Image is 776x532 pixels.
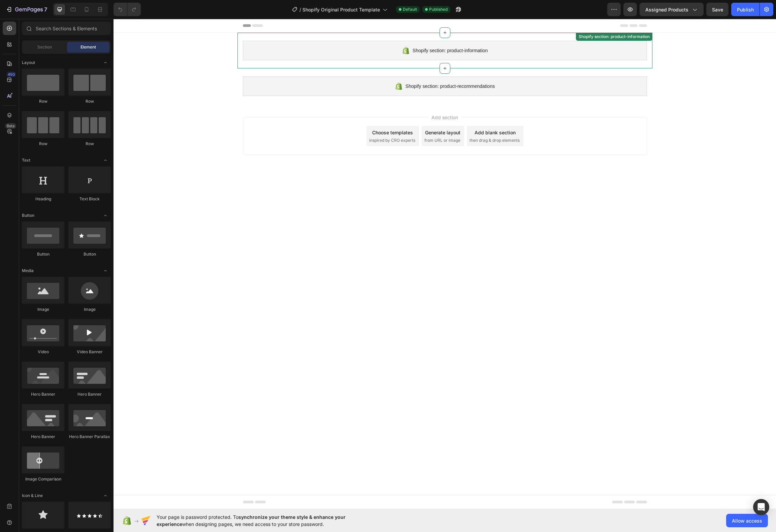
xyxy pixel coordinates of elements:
[302,6,380,13] span: Shopify Original Product Template
[753,499,769,515] div: Open Intercom Messenger
[22,98,64,104] div: Row
[299,28,374,36] span: Shopify section: product-information
[68,391,111,397] div: Hero Banner
[645,6,688,13] span: Assigned Products
[68,196,111,202] div: Text Block
[22,157,30,163] span: Text
[311,119,347,125] span: from URL or image
[429,6,448,12] span: Published
[312,110,347,117] div: Generate layout
[712,7,723,12] span: Save
[22,306,64,312] div: Image
[5,123,16,129] div: Beta
[706,3,729,16] button: Save
[100,155,111,166] span: Toggle open
[22,22,111,35] input: Search Sections & Elements
[640,3,704,16] button: Assigned Products
[315,95,347,102] span: Add section
[22,60,35,66] span: Layout
[68,98,111,104] div: Row
[100,57,111,68] span: Toggle open
[731,3,759,16] button: Publish
[22,391,64,397] div: Hero Banner
[68,141,111,147] div: Row
[259,110,299,117] div: Choose templates
[100,490,111,501] span: Toggle open
[37,44,52,50] span: Section
[732,517,762,524] span: Allow access
[256,119,302,125] span: inspired by CRO experts
[22,434,64,440] div: Hero Banner
[157,514,346,527] span: synchronize your theme style & enhance your experience
[6,72,16,77] div: 450
[80,44,96,50] span: Element
[22,476,64,482] div: Image Comparison
[68,434,111,440] div: Hero Banner Parallax
[68,251,111,257] div: Button
[22,349,64,355] div: Video
[22,141,64,147] div: Row
[100,265,111,276] span: Toggle open
[403,6,417,12] span: Default
[114,19,776,509] iframe: Design area
[299,6,301,13] span: /
[361,110,402,117] div: Add blank section
[737,6,754,13] div: Publish
[22,196,64,202] div: Heading
[114,3,141,16] div: Undo/Redo
[22,212,34,219] span: Button
[68,349,111,355] div: Video Banner
[292,63,381,71] span: Shopify section: product-recommendations
[464,15,538,21] div: Shopify section: product-information
[356,119,406,125] span: then drag & drop elements
[726,514,768,527] button: Allow access
[22,268,34,274] span: Media
[22,251,64,257] div: Button
[3,3,50,16] button: 7
[68,306,111,312] div: Image
[44,5,47,13] p: 7
[100,210,111,221] span: Toggle open
[157,513,372,528] span: Your page is password protected. To when designing pages, we need access to your store password.
[22,493,43,499] span: Icon & Line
